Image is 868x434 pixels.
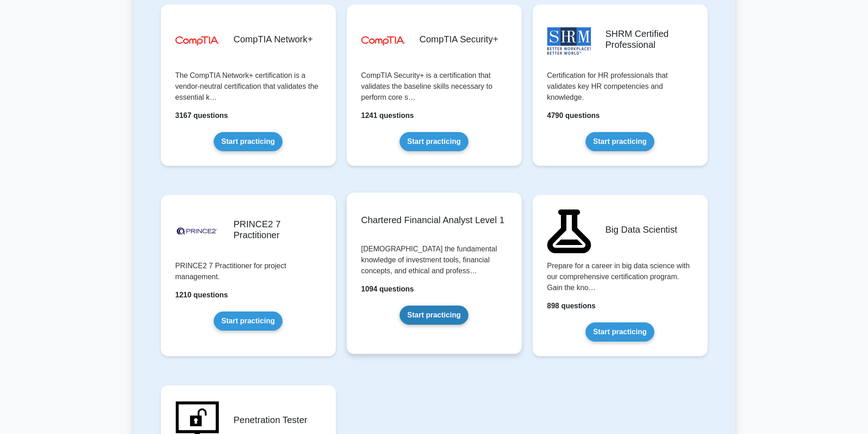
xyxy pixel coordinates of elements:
[214,311,282,331] a: Start practicing
[586,132,654,151] a: Start practicing
[400,306,468,325] a: Start practicing
[586,322,654,342] a: Start practicing
[400,132,468,151] a: Start practicing
[214,132,282,151] a: Start practicing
